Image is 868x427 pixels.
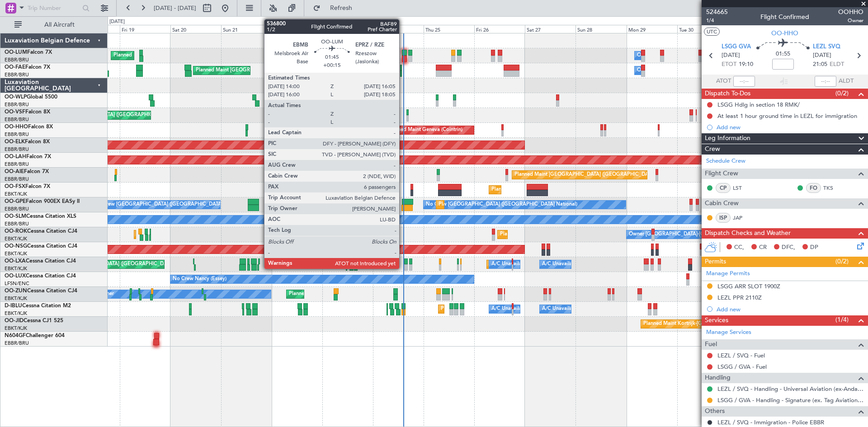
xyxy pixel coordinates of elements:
div: Add new [717,123,863,131]
a: OO-ROKCessna Citation CJ4 [5,229,77,234]
span: ETOT [722,60,736,69]
span: OO-NSG [5,244,27,249]
a: N604GFChallenger 604 [5,333,65,338]
div: No Crew [GEOGRAPHIC_DATA] ([GEOGRAPHIC_DATA] National) [94,198,245,211]
span: OO-ZUN [5,288,27,294]
div: Planned Maint Geneva (Cointrin) [388,123,462,137]
a: EBBR/BRU [5,71,29,78]
a: OO-VSFFalcon 8X [5,109,50,115]
a: EBBR/BRU [5,176,29,183]
span: OO-FAE [5,65,25,70]
span: (0/2) [835,257,849,266]
div: Planned Maint Nice ([GEOGRAPHIC_DATA]) [441,302,542,316]
a: EBBR/BRU [5,131,29,138]
div: Owner Melsbroek Air Base [637,64,698,77]
span: LEZL SVQ [813,42,840,52]
span: 19:10 [739,60,753,69]
a: Schedule Crew [706,157,745,166]
span: Dispatch Checks and Weather [705,228,791,239]
span: OO-WLP [5,94,27,100]
span: N604GF [5,333,26,338]
a: OO-ELKFalcon 8X [5,139,50,145]
div: LEZL PPR 2110Z [717,294,762,301]
span: OO-LAH [5,154,26,160]
span: Others [705,406,725,417]
span: OO-FSX [5,184,25,189]
span: D-IBLU [5,303,22,309]
input: Trip Number [28,1,80,15]
div: No Crew [GEOGRAPHIC_DATA] ([GEOGRAPHIC_DATA] National) [426,198,577,211]
div: Planned Maint [GEOGRAPHIC_DATA] ([GEOGRAPHIC_DATA]) [514,168,657,182]
span: Crew [705,144,720,155]
span: LSGG GVA [722,42,751,52]
span: DP [810,243,818,252]
a: EBKT/KJK [5,191,27,197]
a: LST [733,184,753,192]
div: Owner [GEOGRAPHIC_DATA]-[GEOGRAPHIC_DATA] [629,228,751,241]
span: Dispatch To-Dos [705,89,750,99]
a: EBBR/BRU [5,146,29,153]
div: Wed 24 [373,25,424,33]
div: Thu 25 [424,25,474,33]
span: OOHHO [838,7,863,17]
a: EBKT/KJK [5,235,27,242]
span: OO-ELK [5,139,25,145]
div: Sat 27 [525,25,576,33]
div: Fri 19 [120,25,170,33]
a: OO-WLPGlobal 5500 [5,94,57,100]
a: OO-FAEFalcon 7X [5,65,50,70]
a: EBBR/BRU [5,221,29,227]
input: --:-- [733,76,755,87]
span: 21:05 [813,60,827,69]
span: Services [705,315,728,326]
a: OO-JIDCessna CJ1 525 [5,318,63,324]
div: Planned Maint [GEOGRAPHIC_DATA] ([GEOGRAPHIC_DATA] National) [439,198,602,211]
div: FO [806,183,821,193]
a: OO-AIEFalcon 7X [5,169,49,174]
a: EBBR/BRU [5,116,29,123]
a: Manage Permits [706,269,750,278]
span: 01:55 [776,50,790,59]
a: EBKT/KJK [5,325,27,332]
div: A/C Unavailable [GEOGRAPHIC_DATA] ([GEOGRAPHIC_DATA] National) [491,258,660,271]
a: JAP [733,214,753,222]
span: Refresh [322,5,360,11]
a: OO-HHOFalcon 8X [5,124,53,130]
div: Tue 23 [322,25,373,33]
a: EBKT/KJK [5,295,27,302]
div: No Crew Nancy (Essey) [173,272,226,286]
span: OO-GPE [5,199,26,204]
div: Sun 28 [576,25,626,33]
span: Flight Crew [705,169,738,179]
span: (1/4) [835,315,849,324]
span: Owner [838,17,863,24]
a: OO-LUXCessna Citation CJ4 [5,273,76,279]
div: Flight Confirmed [760,12,809,22]
div: A/C Unavailable [GEOGRAPHIC_DATA]-[GEOGRAPHIC_DATA] [542,302,686,316]
div: Tue 30 [677,25,728,33]
a: OO-ZUNCessna Citation CJ4 [5,288,77,294]
a: OO-LUMFalcon 7X [5,50,52,55]
span: 1/4 [706,17,728,24]
span: ELDT [830,60,844,69]
button: All Aircraft [10,18,98,32]
span: Permits [705,257,726,267]
div: Fri 26 [474,25,525,33]
span: [DATE] [722,51,740,60]
a: OO-LXACessna Citation CJ4 [5,258,76,264]
a: EBBR/BRU [5,206,29,212]
span: OO-HHO [5,124,28,130]
div: Planned Maint Kortrijk-[GEOGRAPHIC_DATA] [289,287,394,301]
div: Planned Maint Kortrijk-[GEOGRAPHIC_DATA] [643,317,749,331]
a: EBKT/KJK [5,265,27,272]
button: UTC [704,28,720,36]
a: EBBR/BRU [5,56,29,63]
span: OO-LXA [5,258,26,264]
a: LFSN/ENC [5,280,29,287]
div: ISP [716,213,731,223]
span: All Aircraft [24,22,95,28]
a: EBBR/BRU [5,101,29,108]
div: Mon 22 [272,25,322,33]
span: OO-SLM [5,214,26,219]
a: LEZL / SVQ - Immigration - Police EBBR [717,418,824,426]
